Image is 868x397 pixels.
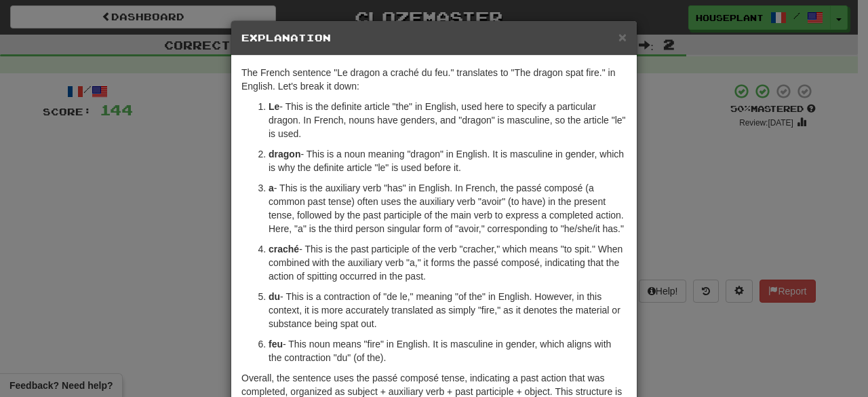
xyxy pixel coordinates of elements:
[269,337,627,364] p: - This noun means "fire" in English. It is masculine in gender, which aligns with the contraction...
[269,244,299,254] strong: craché
[618,29,627,45] span: ×
[269,183,274,193] strong: a
[269,242,627,283] p: - This is the past participle of the verb "cracher," which means "to spit." When combined with th...
[618,30,627,44] button: Close
[269,100,627,140] p: - This is the definite article "the" in English, used here to specify a particular dragon. In Fre...
[241,31,627,45] h5: Explanation
[241,66,627,93] p: The French sentence "Le dragon a craché du feu." translates to "The dragon spat fire." in English...
[269,339,283,349] strong: feu
[269,290,627,330] p: - This is a contraction of "de le," meaning "of the" in English. However, in this context, it is ...
[269,149,300,159] strong: dragon
[269,181,627,235] p: - This is the auxiliary verb "has" in English. In French, the passé composé (a common past tense)...
[269,101,279,112] strong: Le
[269,291,280,302] strong: du
[269,147,627,174] p: - This is a noun meaning "dragon" in English. It is masculine in gender, which is why the definit...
